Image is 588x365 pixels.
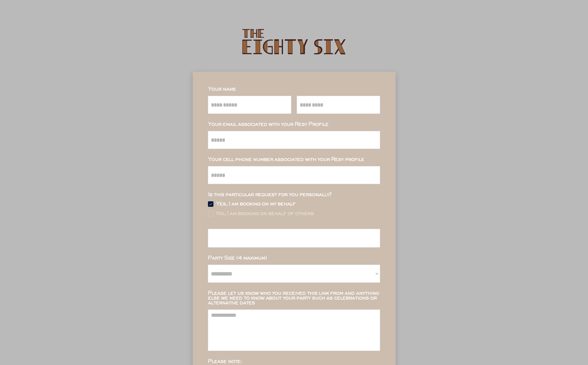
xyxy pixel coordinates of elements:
[208,192,380,197] div: Is this particular request for you personally?
[208,359,380,364] div: Please note:
[216,211,314,216] div: No, I am booking on behalf of others
[208,157,380,162] div: Your cell phone number associated with your Resy profile
[208,211,213,216] img: Rectangle%20315%20%281%29.svg
[208,87,380,92] div: Your name
[242,29,346,54] img: The%20Eighty%20Six%20Logotype%20Color%20Block.png
[208,201,213,207] img: Group%2048096532.svg
[208,291,380,305] div: Please let us know who you received this link from and anything else we need to know about your p...
[208,122,380,127] div: Your email associated with your Resy Profile
[216,202,295,206] div: Yes, I am booking on my behalf
[208,256,380,261] div: Party Size (4 maximum)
